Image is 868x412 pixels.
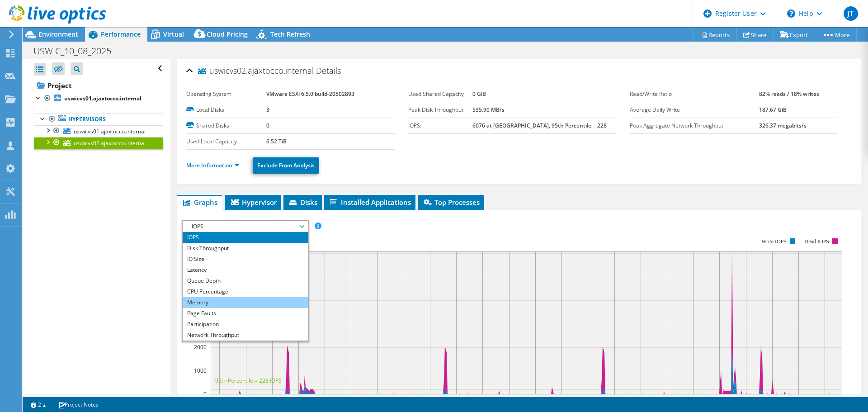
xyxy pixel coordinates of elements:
b: 326.37 megabits/s [759,122,807,129]
a: Project Notes [52,399,105,410]
label: Peak Disk Throughput [408,105,472,114]
span: Performance [101,30,141,38]
li: CPU Percentage [183,286,308,297]
b: 0 GiB [472,90,486,98]
span: JT [844,6,858,21]
b: 187.67 GiB [759,106,787,114]
span: uswicvs02.ajaxtocco.internal [198,66,314,76]
li: Queue Depth [183,275,308,286]
a: Exclude From Analysis [253,157,319,174]
svg: \n [787,9,795,18]
a: Share [736,28,774,42]
span: Graphs [182,198,217,207]
span: Environment [38,30,78,38]
span: Virtual [163,30,184,38]
a: Hypervisors [34,114,163,125]
label: Operating System [186,90,266,99]
span: Cloud Pricing [207,30,248,38]
h1: USWIC_10_08_2025 [29,46,125,56]
label: Average Daily Write [630,105,759,114]
text: Write IOPS [761,238,787,245]
span: uswicvs01.ajaxtocco.internal [74,128,146,135]
text: 2000 [194,343,207,351]
a: Export [773,28,815,42]
li: Latency [183,265,308,275]
label: Used Local Capacity [186,137,266,146]
text: Read IOPS [805,238,830,245]
b: VMware ESXi 6.5.0 build-20502893 [266,90,354,98]
li: Disk Throughput [183,243,308,254]
label: Local Disks [186,105,266,114]
span: Disks [288,198,317,207]
text: 1000 [194,367,207,374]
span: Installed Applications [329,198,411,207]
a: uswicvs01.ajaxtocco.internal [34,93,163,104]
a: 2 [24,399,52,410]
text: 95th Percentile = 228 IOPS [215,377,282,384]
label: IOPS: [408,121,472,130]
b: 6.52 TiB [266,137,287,145]
a: uswicvs02.ajaxtocco.internal [34,137,163,149]
b: 3 [266,106,269,114]
b: 535.90 MB/s [472,106,505,114]
span: Hypervisor [230,198,277,207]
a: Project [34,78,163,93]
b: 82% reads / 18% writes [759,90,819,98]
text: 0 [203,390,207,398]
a: More Information [186,161,239,169]
a: More [815,28,857,42]
a: uswicvs01.ajaxtocco.internal [34,125,163,137]
li: Participation [183,319,308,330]
label: Shared Disks [186,121,266,130]
li: Page Faults [183,308,308,319]
li: Network Throughput [183,330,308,341]
b: uswicvs01.ajaxtocco.internal [64,95,142,102]
span: IOPS [187,221,303,232]
label: Read/Write Ratio [630,90,759,99]
b: 6076 at [GEOGRAPHIC_DATA], 95th Percentile = 228 [472,122,607,129]
label: Used Shared Capacity [408,90,472,99]
label: Peak Aggregate Network Throughput [630,121,759,130]
b: 0 [266,122,269,129]
span: uswicvs02.ajaxtocco.internal [74,139,146,147]
li: IO Size [183,254,308,265]
li: IOPS [183,232,308,243]
span: Top Processes [422,198,480,207]
span: Tech Refresh [270,30,310,38]
li: Memory [183,297,308,308]
a: Reports [693,28,737,42]
span: Details [316,65,341,76]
